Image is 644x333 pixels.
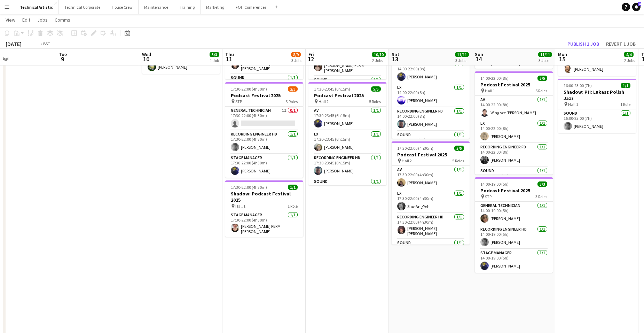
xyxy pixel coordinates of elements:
span: Hall 1 [485,88,495,93]
app-card-role: General Technician1I0/117:30-22:00 (4h30m) [225,107,303,130]
button: Technical Artistic [14,0,59,14]
app-card-role: Stage Manager1/114:00-19:00 (5h)[PERSON_NAME] [475,249,553,273]
span: Jobs [37,17,48,23]
app-card-role: Stage Manager1/117:30-22:00 (4h30m)[PERSON_NAME] [225,154,303,178]
app-job-card: 17:30-22:00 (4h30m)2/3Podcast Festival 2025 STP3 RolesGeneral Technician1I0/117:30-22:00 (4h30m) ... [225,82,303,178]
span: 1/1 [621,83,630,88]
span: Comms [55,17,70,23]
app-card-role: LX1/117:30-22:00 (4h30m)Shu-Ang Yeh [392,189,470,213]
app-card-role: AV1/114:00-22:00 (8h)[PERSON_NAME] [392,60,470,84]
div: 1 Job [210,58,219,63]
span: STP [235,99,242,104]
span: 5/5 [537,76,547,81]
div: 2 Jobs [624,58,635,63]
span: View [6,17,15,23]
span: Edit [22,17,30,23]
span: 14:00-22:00 (8h) [480,76,509,81]
span: Hall 2 [319,99,329,104]
span: 3/3 [537,181,547,187]
app-card-role: Sound1/1 [225,74,303,98]
a: Jobs [34,15,50,24]
span: 3/3 [210,52,219,57]
span: 3 Roles [286,99,298,104]
span: 13 [391,55,399,63]
a: 4 [632,3,641,11]
a: Comms [52,15,73,24]
span: 10/10 [372,52,386,57]
a: View [3,15,18,24]
app-card-role: Recording Engineer HD1/117:30-22:00 (4h30m)[PERSON_NAME] [PERSON_NAME] [392,213,470,239]
app-card-role: Recording Engineer HD1/117:30-23:45 (6h15m)[PERSON_NAME] [308,154,386,178]
app-card-role: LX1/117:30-23:45 (6h15m)[PERSON_NAME] [308,130,386,154]
span: 1 Role [288,203,298,209]
button: Publish 1 job [565,39,602,48]
button: Revert 1 job [603,39,638,48]
app-card-role: Sound1/1 [392,239,470,263]
span: Thu [225,51,234,57]
h3: Podcast Festival 2025 [475,82,553,88]
app-job-card: 14:00-19:00 (5h)3/3Podcast Festival 2025 STP3 RolesGeneral Technician1/114:00-19:00 (5h)[PERSON_N... [475,177,553,273]
h3: Podcast Festival 2025 [392,152,470,158]
span: 11/11 [538,52,552,57]
span: Mon [558,51,567,57]
app-job-card: 14:00-22:00 (8h)5/5Podcast Festival 2025 Hall 15 RolesAV1/114:00-22:00 (8h)[PERSON_NAME]LX1/114:0... [392,36,470,139]
span: 1/1 [288,185,298,190]
span: 8/9 [291,52,301,57]
span: 15 [557,55,567,63]
span: Sat [392,51,399,57]
app-card-role: Recording Engineer FD1/114:00-22:00 (8h)[PERSON_NAME] [392,107,470,131]
app-job-card: 16:00-23:00 (7h)1/1Shadow: PH: Lukasz Polish Jazz Hall 11 RoleSound1/116:00-23:00 (7h)[PERSON_NAME] [558,79,636,133]
span: 11 [224,55,234,63]
span: 3 Roles [535,194,547,199]
app-card-role: Recording Engineer HD1/117:30-22:00 (4h30m)[PERSON_NAME] [225,130,303,154]
span: 1 Role [620,102,630,107]
span: Hall 1 [235,203,245,209]
app-job-card: 17:30-23:45 (6h15m)5/5Podcast Festival 2025 Hall 25 RolesAV1/117:30-23:45 (6h15m)[PERSON_NAME]LX1... [308,82,386,185]
app-card-role: Recording Engineer FD1/114:00-22:00 (8h)[PERSON_NAME] [475,143,553,167]
span: Fri [308,51,314,57]
div: 2 Jobs [372,58,385,63]
div: 3 Jobs [291,58,302,63]
div: [DATE] [6,40,22,47]
app-card-role: Sound1/117:30-23:45 (6h15m) [308,178,386,201]
app-job-card: 17:30-22:00 (4h30m)5/5Podcast Festival 2025 Hall 25 RolesAV1/117:30-22:00 (4h30m)[PERSON_NAME]LX1... [392,141,470,245]
span: 5 Roles [535,88,547,93]
span: Hall 1 [568,102,578,107]
app-card-role: Sound1/114:00-22:00 (8h) [475,167,553,191]
span: 5 Roles [452,158,464,163]
div: 3 Jobs [455,58,469,63]
app-card-role: Sound1/114:00-22:00 (8h) [392,131,470,155]
app-job-card: 14:00-22:00 (8h)5/5Podcast Festival 2025 Hall 15 RolesAV1/114:00-22:00 (8h)Wing sze [PERSON_NAME]... [475,71,553,175]
app-card-role: AV1/117:30-22:00 (4h30m)[PERSON_NAME] [392,166,470,189]
h3: Podcast Festival 2025 [225,92,303,99]
button: Maintenance [139,0,174,14]
app-card-role: AV1/117:30-23:45 (6h15m)[PERSON_NAME] [308,107,386,130]
span: Sun [475,51,483,57]
app-card-role: Recording Engineer HD1/114:00-19:00 (5h)[PERSON_NAME] [475,225,553,249]
button: Technical Corporate [59,0,106,14]
div: BST [43,41,50,46]
span: 17:30-22:00 (4h30m) [231,86,267,92]
span: 12 [307,55,314,63]
h3: Podcast Festival 2025 [308,92,386,99]
span: 9 [58,55,67,63]
span: 11/11 [455,52,469,57]
span: 17:30-22:00 (4h30m) [231,185,267,190]
button: Marketing [201,0,230,14]
span: Wed [142,51,151,57]
span: 4/4 [624,52,634,57]
span: 4 [638,2,641,6]
app-job-card: 17:30-22:00 (4h30m)1/1Shadow: Podcast Festival 2025 Hall 11 RoleStage Manager1/117:30-22:00 (4h30... [225,180,303,237]
button: House Crew [106,0,139,14]
span: 5/5 [454,146,464,151]
app-card-role: Sound1/116:00-23:00 (7h)[PERSON_NAME] [558,109,636,133]
span: 17:30-23:45 (6h15m) [314,86,350,92]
